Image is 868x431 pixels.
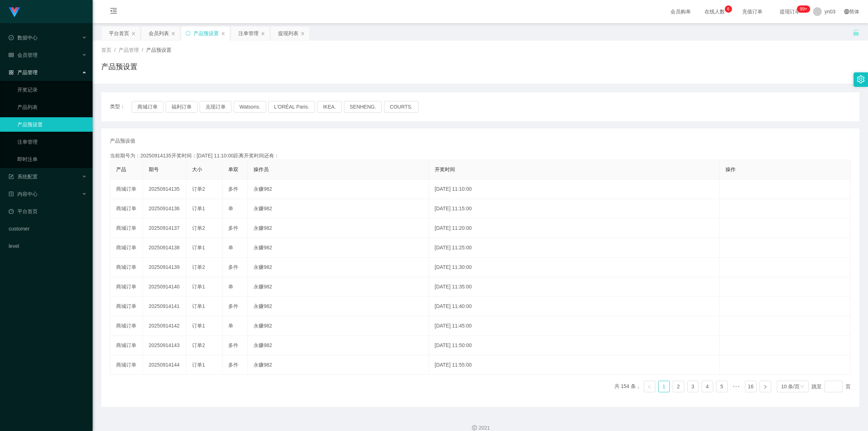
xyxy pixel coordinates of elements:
span: 产品预设置 [146,47,171,53]
sup: 6 [725,5,732,13]
i: 图标: close [171,31,175,36]
sup: 290 [797,5,810,13]
a: customer [9,221,87,236]
td: 永赚982 [248,238,429,258]
span: ••• [731,381,742,392]
span: 会员管理 [9,52,38,58]
td: 商城订单 [110,336,143,355]
td: 永赚982 [248,277,429,297]
td: 永赚982 [248,179,429,199]
i: 图标: copyright [472,425,477,430]
li: 向后 5 页 [731,381,742,392]
img: logo.9652507e.png [9,7,20,17]
span: 内容中心 [9,191,38,197]
li: 2 [673,381,684,392]
td: 永赚982 [248,297,429,316]
span: 系统配置 [9,174,38,179]
span: 多件 [228,225,238,231]
a: 注单管理 [17,135,87,149]
button: 商城订单 [132,101,163,113]
i: 图标: close [301,31,305,36]
td: 商城订单 [110,219,143,238]
a: 产品预设置 [17,117,87,132]
a: 1 [659,381,669,392]
p: 6 [727,5,729,13]
span: / [142,47,143,53]
li: 4 [702,381,713,392]
h1: 产品预设置 [101,61,137,72]
span: 大小 [192,166,202,172]
td: 20250914143 [143,336,186,355]
i: 图标: close [261,31,265,36]
i: 图标: left [647,385,652,389]
td: 商城订单 [110,297,143,316]
td: [DATE] 11:45:00 [429,316,720,336]
span: 订单2 [192,342,205,348]
span: 订单1 [192,206,205,211]
span: 类型： [110,101,132,113]
div: 产品预设置 [193,26,219,40]
span: 单 [228,284,233,290]
span: 单 [228,206,233,211]
button: 福利订单 [166,101,197,113]
i: 图标: form [9,174,14,179]
a: 5 [716,381,727,392]
i: 图标: appstore-o [9,70,14,75]
span: 单双 [228,166,238,172]
td: [DATE] 11:55:00 [429,355,720,375]
td: 20250914144 [143,355,186,375]
span: 订单2 [192,186,205,192]
i: 图标: profile [9,191,14,197]
td: 20250914137 [143,219,186,238]
td: 20250914140 [143,277,186,297]
a: 产品列表 [17,100,87,114]
i: 图标: unlock [853,29,859,36]
button: SENHENG. [344,101,382,113]
td: [DATE] 11:35:00 [429,277,720,297]
td: 20250914139 [143,258,186,277]
div: 平台首页 [109,26,129,40]
button: 兑现订单 [200,101,231,113]
span: 多件 [228,186,238,192]
td: 永赚982 [248,219,429,238]
span: 产品管理 [119,47,139,53]
span: 开奖时间 [435,166,455,172]
span: 多件 [228,303,238,309]
td: 永赚982 [248,336,429,355]
li: 3 [687,381,699,392]
i: 图标: right [763,385,767,389]
td: [DATE] 11:25:00 [429,238,720,258]
td: 商城订单 [110,179,143,199]
span: 操作 [726,166,736,172]
td: 商城订单 [110,277,143,297]
span: 期号 [149,166,159,172]
i: 图标: table [9,52,14,58]
i: 图标: check-circle-o [9,35,14,40]
li: 下一页 [759,381,771,392]
i: 图标: down [800,384,804,389]
div: 10 条/页 [781,381,800,392]
span: 订单1 [192,323,205,329]
td: [DATE] 11:50:00 [429,336,720,355]
td: [DATE] 11:20:00 [429,219,720,238]
span: 产品 [116,166,126,172]
span: 多件 [228,264,238,270]
li: 共 154 条， [614,381,641,392]
td: [DATE] 11:40:00 [429,297,720,316]
div: 跳至 页 [812,381,851,392]
button: COURTS. [384,101,418,113]
td: 商城订单 [110,258,143,277]
div: 当前期号为：20250914135开奖时间：[DATE] 11:10:00距离开奖时间还有： [110,152,851,160]
a: 开奖记录 [17,83,87,97]
div: 会员列表 [149,26,169,40]
a: 图标: dashboard平台首页 [9,204,87,219]
td: 商城订单 [110,355,143,375]
td: 20250914136 [143,199,186,219]
td: 商城订单 [110,199,143,219]
a: 即时注单 [17,152,87,166]
span: 充值订单 [739,9,766,14]
span: 订单2 [192,225,205,231]
span: 订单1 [192,245,205,250]
td: 永赚982 [248,199,429,219]
td: 20250914142 [143,316,186,336]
